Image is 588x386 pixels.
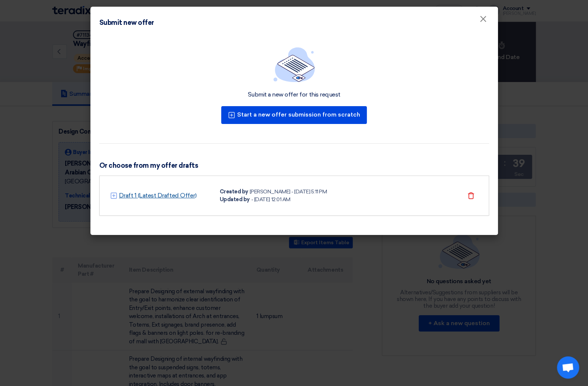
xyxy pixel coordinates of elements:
[251,196,290,203] div: - [DATE] 12:01 AM
[474,12,493,27] button: Close
[99,18,154,28] div: Submit new offer
[99,161,489,170] h3: Or choose from my offer drafts
[250,188,327,196] div: [PERSON_NAME] - [DATE] 5:11 PM
[557,356,579,379] a: Open chat
[479,13,487,28] span: ×
[220,188,248,196] div: Created by
[273,47,315,82] img: empty_state_list.svg
[221,106,367,124] button: Start a new offer submission from scratch
[119,191,197,200] a: Draft 1 (Latest Drafted Offer)
[220,196,250,203] div: Updated by
[248,91,340,99] div: Submit a new offer for this request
